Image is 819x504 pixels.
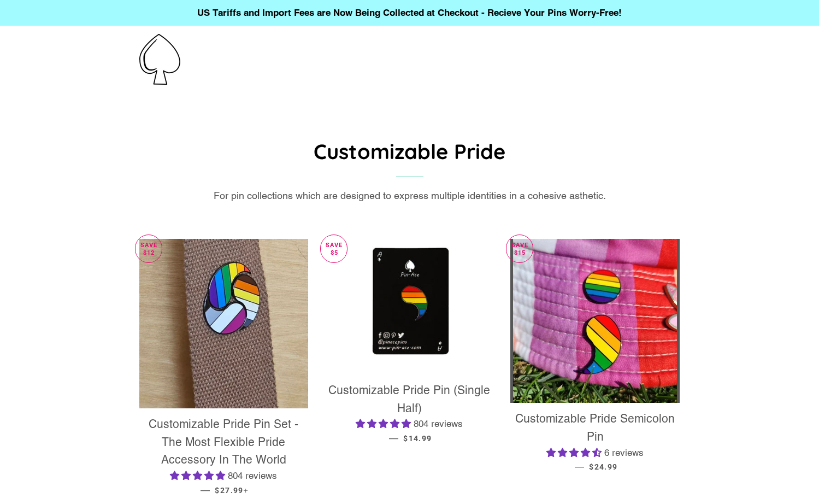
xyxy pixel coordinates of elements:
span: 4.67 stars [546,447,604,458]
div: For pin collections which are designed to express multiple identities in a cohesive asthetic. [139,188,680,203]
span: $12 [143,249,155,256]
h1: Customizable Pride [139,137,680,166]
span: 6 reviews [604,447,644,458]
span: $24.99 [589,462,617,471]
span: — [389,432,398,443]
span: $14.99 [403,434,432,443]
span: Customizable Pride Pin Set - The Most Flexible Pride Accessory In The World [149,417,298,467]
a: Customizable Pride Semicolon Pin 4.67 stars 6 reviews — $24.99 [510,403,680,481]
p: Save [321,235,347,263]
p: Save [506,235,533,263]
span: — [575,461,584,472]
span: $15 [514,249,526,256]
span: 4.83 stars [356,418,414,429]
a: Customizable Pride Pin (Single Half) 4.83 stars 804 reviews — $14.99 [325,374,494,453]
span: 804 reviews [228,470,277,481]
span: 804 reviews [414,418,463,429]
span: $27.99 [215,486,243,495]
span: 4.83 stars [170,470,228,481]
p: Save [135,235,162,263]
span: Customizable Pride Semicolon Pin [515,412,675,443]
img: Pin-Ace [139,34,180,85]
span: Customizable Pride Pin (Single Half) [328,383,490,415]
span: — [201,484,210,495]
span: $5 [331,249,338,256]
